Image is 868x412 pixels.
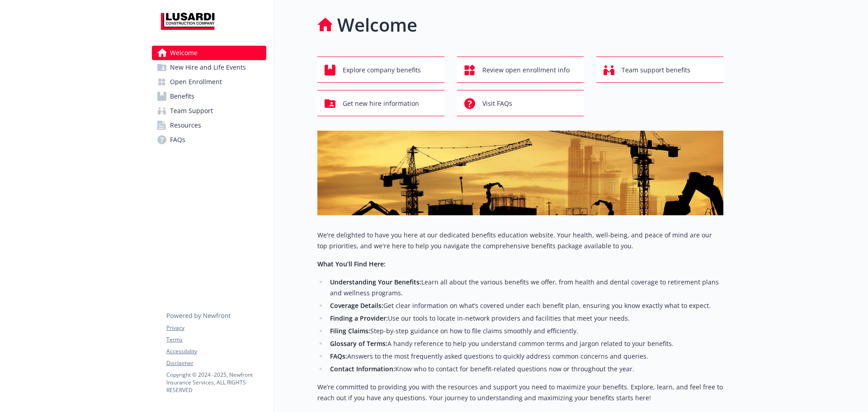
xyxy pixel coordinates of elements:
span: Get new hire information [343,95,419,112]
a: Welcome [152,46,266,60]
a: FAQs [152,133,266,147]
a: Accessibility [166,347,266,355]
strong: FAQs: [330,352,347,360]
button: Team support benefits [596,57,723,83]
li: A handy reference to help you understand common terms and jargon related to your benefits. [327,338,723,349]
button: Visit FAQs [457,90,584,116]
p: Copyright © 2024 - 2025 , Newfront Insurance Services, ALL RIGHTS RESERVED [166,371,266,394]
li: Step-by-step guidance on how to file claims smoothly and efficiently. [327,326,723,336]
strong: Coverage Details: [330,301,383,310]
a: Disclaimer [166,359,266,367]
span: Visit FAQs [482,95,512,112]
strong: Contact Information: [330,365,395,373]
a: Open Enrollment [152,75,266,89]
strong: Finding a Provider: [330,314,388,322]
strong: Glossary of Terms: [330,339,387,348]
li: Use our tools to locate in-network providers and facilities that meet your needs. [327,313,723,324]
a: Team Support [152,104,266,118]
span: Review open enrollment info [482,62,570,79]
button: Review open enrollment info [457,57,584,83]
strong: Filing Claims: [330,327,370,335]
li: Learn all about the various benefits we offer, from health and dental coverage to retirement plan... [327,277,723,298]
span: FAQs [170,133,185,147]
strong: What You’ll Find Here: [317,260,386,268]
span: New Hire and Life Events [170,60,246,75]
span: Open Enrollment [170,75,222,89]
span: Benefits [170,89,194,104]
strong: Understanding Your Benefits: [330,278,421,286]
li: Know who to contact for benefit-related questions now or throughout the year. [327,364,723,374]
li: Get clear information on what’s covered under each benefit plan, ensuring you know exactly what t... [327,300,723,311]
img: overview page banner [317,131,723,215]
li: Answers to the most frequently asked questions to quickly address common concerns and queries. [327,351,723,362]
span: Team Support [170,104,213,118]
span: Resources [170,118,201,133]
a: Privacy [166,324,266,332]
a: New Hire and Life Events [152,60,266,75]
h1: Welcome [337,11,417,38]
button: Explore company benefits [317,57,444,83]
a: Benefits [152,89,266,104]
span: Team support benefits [622,62,690,79]
button: Get new hire information [317,90,444,116]
p: We're delighted to have you here at our dedicated benefits education website. Your health, well-b... [317,230,723,251]
a: Terms [166,336,266,344]
span: Welcome [170,46,198,60]
span: Explore company benefits [343,62,421,79]
p: We’re committed to providing you with the resources and support you need to maximize your benefit... [317,382,723,403]
a: Resources [152,118,266,133]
